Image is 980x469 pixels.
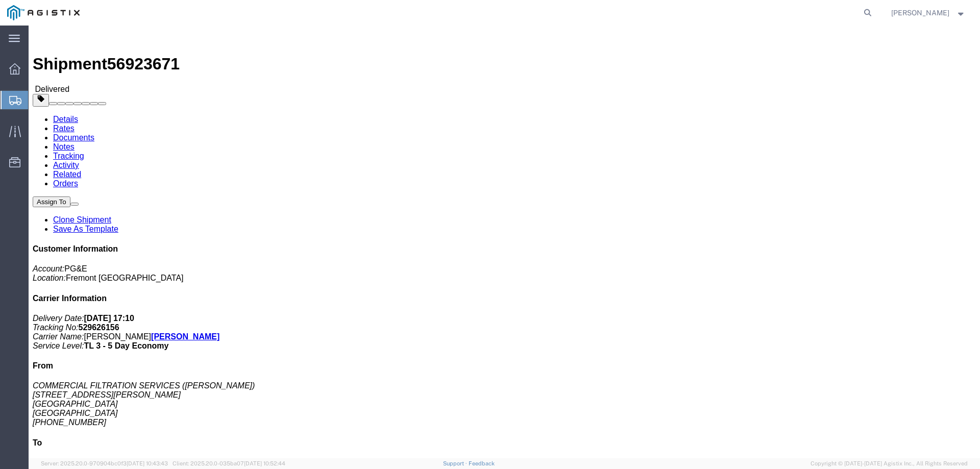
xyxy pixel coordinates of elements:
[244,460,285,466] span: [DATE] 10:52:44
[7,5,80,20] img: logo
[127,460,168,466] span: [DATE] 10:43:43
[811,459,968,468] span: Copyright © [DATE]-[DATE] Agistix Inc., All Rights Reserved
[469,460,495,466] a: Feedback
[891,7,949,18] span: Krista Meyers
[29,26,980,458] iframe: FS Legacy Container
[443,460,469,466] a: Support
[173,460,285,466] span: Client: 2025.20.0-035ba07
[41,460,168,466] span: Server: 2025.20.0-970904bc0f3
[891,7,966,19] button: [PERSON_NAME]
